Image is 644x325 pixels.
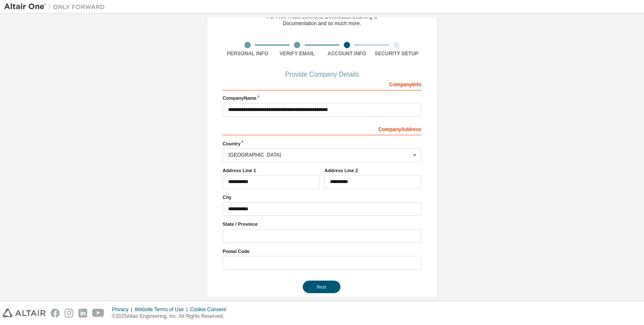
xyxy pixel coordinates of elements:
label: Address Line 2 [325,167,421,174]
div: Company Info [223,77,421,90]
img: youtube.svg [92,309,104,317]
div: Account Info [322,50,372,57]
div: [GEOGRAPHIC_DATA] [229,152,411,157]
img: Altair One [4,3,109,11]
div: Website Terms of Use [135,306,190,313]
div: Security Setup [372,50,422,57]
label: City [223,194,421,201]
div: Cookie Consent [190,306,231,313]
label: Company Name [223,95,421,101]
label: State / Province [223,221,421,227]
p: © 2025 Altair Engineering, Inc. All Rights Reserved. [112,313,231,320]
img: linkedin.svg [78,309,87,317]
label: Country [223,140,421,147]
div: For Free Trials, Licenses, Downloads, Learning & Documentation and so much more. [267,13,377,27]
button: Next [303,281,340,293]
div: Personal Info [223,50,273,57]
div: Privacy [112,306,135,313]
img: instagram.svg [65,309,73,317]
label: Postal Code [223,248,421,255]
label: Address Line 1 [223,167,319,174]
div: Verify Email [273,50,322,57]
div: Company Address [223,122,421,135]
img: altair_logo.svg [3,309,46,317]
img: facebook.svg [51,309,60,317]
div: Provide Company Details [223,72,421,77]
